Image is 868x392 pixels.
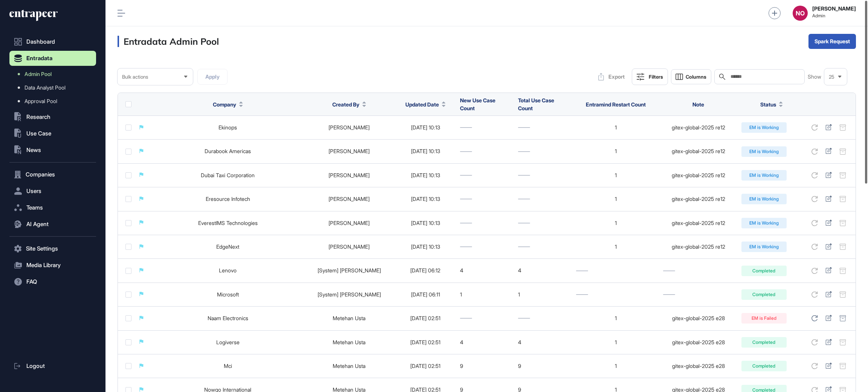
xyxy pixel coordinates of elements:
a: Logiverse [216,339,240,345]
a: Ekinops [219,124,237,131]
a: EverestIMS Technologies [198,220,258,226]
a: Lenovo [219,267,237,273]
div: gitex-global-2025 re12 [663,220,734,226]
button: Site Settings [9,241,96,256]
div: 9 [518,363,568,369]
button: Status [760,100,783,108]
span: Media Library [26,262,61,268]
div: gitex-global-2025 e28 [663,363,734,369]
span: Company [213,100,236,108]
a: Approval Pool [13,94,96,108]
div: 1 [576,148,655,154]
div: [DATE] 10:13 [399,125,452,131]
div: 1 [576,196,655,202]
div: 1 [576,125,655,131]
span: Companies [26,172,55,178]
a: EdgeNext [216,243,239,250]
span: Updated Date [405,100,439,108]
button: FAQ [9,274,96,289]
div: [DATE] 02:51 [399,339,452,345]
span: Status [760,100,776,108]
button: News [9,143,96,158]
div: 1 [576,172,655,178]
button: NO [793,6,808,21]
div: [DATE] 02:51 [399,363,452,369]
a: Metehan Usta [333,363,365,369]
div: [DATE] 10:13 [399,244,452,250]
a: [System] [PERSON_NAME] [318,267,381,273]
div: [DATE] 10:13 [399,220,452,226]
div: 9 [460,363,510,369]
div: 1 [460,292,510,298]
div: gitex-global-2025 re12 [663,196,734,202]
a: [PERSON_NAME] [329,172,370,178]
a: Microsoft [217,291,239,298]
span: Entradata [26,55,52,61]
strong: [PERSON_NAME] [812,6,856,12]
div: gitex-global-2025 e28 [663,339,734,345]
div: gitex-global-2025 re12 [663,244,734,250]
a: Dashboard [9,34,96,49]
div: gitex-global-2025 re12 [663,125,734,131]
div: gitex-global-2025 e28 [663,315,734,321]
span: AI Agent [26,221,49,227]
div: [DATE] 06:11 [399,292,452,298]
a: Metehan Usta [333,339,365,345]
div: 1 [518,292,568,298]
div: [DATE] 10:13 [399,172,452,178]
button: Company [213,100,243,108]
div: gitex-global-2025 re12 [663,148,734,154]
span: 25 [829,74,834,80]
a: Durabook Americas [205,148,251,154]
div: [DATE] 02:51 [399,315,452,321]
button: Users [9,184,96,199]
div: Completed [741,337,787,348]
button: Export [594,69,629,84]
div: 1 [576,363,655,369]
div: [DATE] 10:13 [399,148,452,154]
div: 1 [576,339,655,345]
button: Created By [332,100,366,108]
h3: Entradata Admin Pool [118,36,219,47]
span: Research [26,114,50,120]
div: 4 [518,339,568,345]
button: Updated Date [405,100,446,108]
span: FAQ [26,279,37,285]
span: Total Use Case Count [518,97,554,111]
a: [PERSON_NAME] [329,220,370,226]
button: Companies [9,167,96,182]
a: Mci [224,363,232,369]
span: Users [26,188,41,194]
span: Use Case [26,131,51,137]
span: Data Analyst Pool [24,85,66,91]
span: New Use Case Count [460,97,495,111]
div: 1 [576,244,655,250]
div: EM is Failed [741,313,787,324]
span: Entramind Restart Count [586,101,646,108]
div: EM is Working [741,146,787,157]
div: 1 [576,220,655,226]
button: Filters [632,68,668,85]
button: Research [9,109,96,125]
a: [PERSON_NAME] [329,243,370,250]
a: Data Analyst Pool [13,81,96,94]
button: Entradata [9,51,96,66]
button: AI Agent [9,217,96,232]
div: EM is Working [741,242,787,252]
a: [PERSON_NAME] [329,196,370,202]
button: Teams [9,200,96,215]
span: Bulk actions [122,74,148,80]
div: 4 [518,267,568,273]
a: Metehan Usta [333,315,365,321]
span: Show [808,74,821,80]
span: Site Settings [26,246,58,252]
span: Teams [26,205,43,211]
span: Admin [812,13,856,18]
div: 1 [576,315,655,321]
div: [DATE] 10:13 [399,196,452,202]
span: Created By [332,100,359,108]
div: EM is Working [741,218,787,228]
div: EM is Working [741,122,787,133]
div: Filters [649,74,663,80]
